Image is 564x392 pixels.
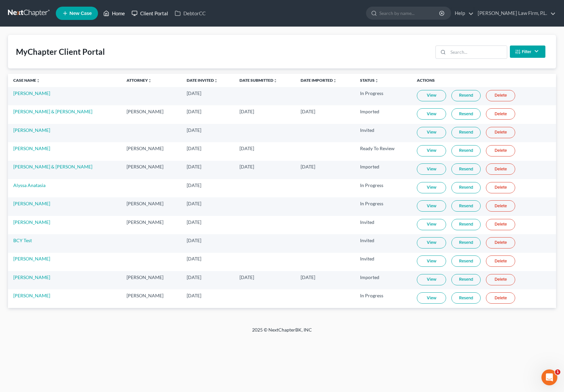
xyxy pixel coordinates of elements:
td: Invited [355,234,412,252]
a: DebtorCC [171,7,209,19]
div: MyChapter Client Portal [16,47,105,57]
a: View [417,200,446,212]
span: [DATE] [239,146,254,151]
span: [DATE] [239,164,254,169]
a: View [417,219,446,230]
a: Resend [451,219,481,230]
td: Imported [355,271,412,289]
a: Alyssa Anatasia [13,182,46,188]
span: [DATE] [187,109,201,114]
a: Delete [486,237,515,248]
i: unfold_more [214,79,218,83]
span: [DATE] [301,164,315,169]
a: View [417,182,446,193]
td: [PERSON_NAME] [121,271,181,289]
a: BCY Test [13,238,32,243]
a: Resend [451,200,481,212]
a: View [417,90,446,101]
i: unfold_more [273,79,277,83]
td: In Progress [355,289,412,308]
a: Delete [486,255,515,267]
td: [PERSON_NAME] [121,142,181,160]
td: Invited [355,124,412,142]
td: [PERSON_NAME] [121,161,181,179]
a: Case Nameunfold_more [13,78,40,83]
span: [DATE] [301,274,315,280]
a: Resend [451,255,481,267]
i: unfold_more [333,79,337,83]
span: [DATE] [239,109,254,114]
td: [PERSON_NAME] [121,289,181,308]
a: View [417,292,446,304]
a: Delete [486,145,515,156]
a: Delete [486,90,515,101]
a: Home [100,7,128,19]
iframe: Intercom live chat [541,369,557,385]
a: [PERSON_NAME] Law Firm, P.L. [474,7,556,19]
a: Resend [451,182,481,193]
a: Delete [486,127,515,138]
td: In Progress [355,197,412,216]
a: Delete [486,200,515,212]
a: Resend [451,292,481,304]
td: [PERSON_NAME] [121,216,181,234]
input: Search... [448,46,507,58]
a: Delete [486,108,515,120]
td: Invited [355,216,412,234]
a: [PERSON_NAME] [13,127,50,133]
a: View [417,255,446,267]
a: [PERSON_NAME] & [PERSON_NAME] [13,164,92,169]
a: Delete [486,274,515,285]
span: New Case [69,11,92,16]
span: [DATE] [187,146,201,151]
a: Resend [451,163,481,175]
i: unfold_more [36,79,40,83]
a: View [417,274,446,285]
span: [DATE] [187,293,201,298]
a: [PERSON_NAME] [13,146,50,151]
a: Statusunfold_more [360,78,379,83]
td: In Progress [355,87,412,105]
span: [DATE] [187,164,201,169]
td: Invited [355,253,412,271]
button: Filter [510,46,545,58]
td: In Progress [355,179,412,197]
a: Resend [451,108,481,120]
span: [DATE] [187,90,201,96]
a: Date Invitedunfold_more [187,78,218,83]
span: [DATE] [301,109,315,114]
a: View [417,145,446,156]
span: 1 [555,369,560,375]
a: Resend [451,145,481,156]
th: Actions [412,74,556,87]
span: [DATE] [187,274,201,280]
span: [DATE] [187,201,201,206]
a: Delete [486,292,515,304]
a: [PERSON_NAME] [13,219,50,225]
a: Delete [486,163,515,175]
a: [PERSON_NAME] & [PERSON_NAME] [13,109,92,114]
a: View [417,108,446,120]
i: unfold_more [148,79,152,83]
a: View [417,127,446,138]
a: [PERSON_NAME] [13,201,50,206]
a: [PERSON_NAME] [13,274,50,280]
a: View [417,237,446,248]
span: [DATE] [187,127,201,133]
td: Imported [355,105,412,124]
a: [PERSON_NAME] [13,293,50,298]
a: Resend [451,274,481,285]
a: Help [451,7,474,19]
a: Resend [451,90,481,101]
div: 2025 © NextChapterBK, INC [93,327,471,339]
a: Attorneyunfold_more [127,78,152,83]
i: unfold_more [375,79,379,83]
span: [DATE] [187,256,201,261]
a: Client Portal [128,7,171,19]
span: [DATE] [187,219,201,225]
span: [DATE] [187,182,201,188]
a: [PERSON_NAME] [13,256,50,261]
input: Search by name... [379,7,440,19]
a: Date Submittedunfold_more [239,78,277,83]
a: [PERSON_NAME] [13,90,50,96]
